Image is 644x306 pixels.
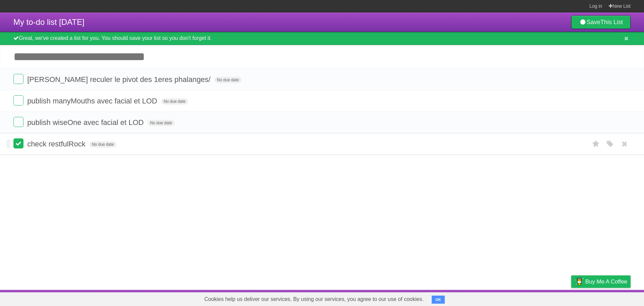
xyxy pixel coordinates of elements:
span: No due date [161,98,188,104]
span: Cookies help us deliver our services. By using our services, you agree to our use of cookies. [198,293,430,306]
label: Done [13,95,23,105]
a: Buy me a coffee [571,275,631,288]
a: SaveThis List [571,15,631,29]
a: Privacy [562,292,580,304]
label: Done [13,117,23,127]
label: Star task [590,138,602,149]
img: Buy me a coffee [575,276,584,287]
label: Done [13,74,23,84]
span: check restfulRock [27,140,87,148]
b: This List [600,19,623,26]
span: No due date [89,141,116,147]
a: Developers [504,292,531,304]
span: Buy me a coffee [585,276,627,288]
span: No due date [148,120,175,126]
span: [PERSON_NAME] reculer le pivot des 1eres phalanges/ [27,75,212,84]
button: OK [432,296,445,304]
span: No due date [214,77,241,83]
label: Done [13,138,23,148]
a: Terms [540,292,554,304]
span: My to-do list [DATE] [13,17,85,27]
span: publish wiseOne avec facial et LOD [27,118,145,127]
a: Suggest a feature [588,292,631,304]
a: About [482,292,496,304]
span: publish manyMouths avec facial et LOD [27,97,159,105]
